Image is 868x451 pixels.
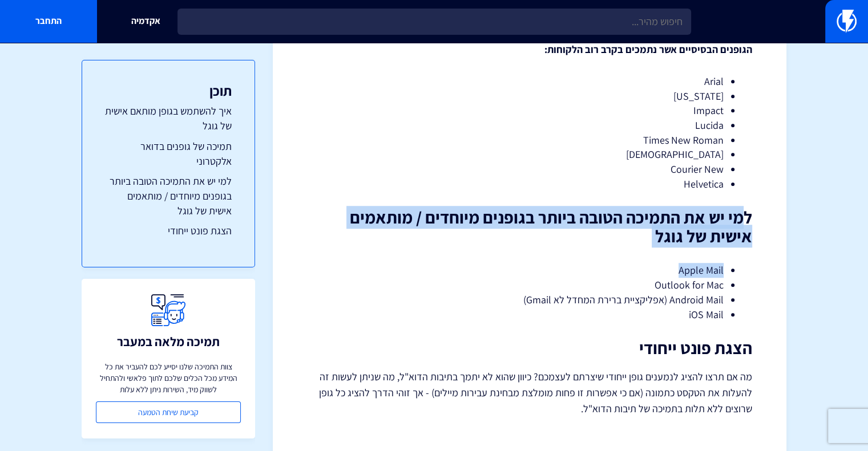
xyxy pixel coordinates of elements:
[544,43,752,56] strong: הגופנים הבסיסיים אשר נתמכים בקרב רוב הלקוחות:
[105,224,232,238] a: הצגת פונט ייחודי
[307,369,752,417] p: מה אם תרצו להציג לנמענים גופן ייחודי שיצרתם לעצמכם? כיוון שהוא לא יתמך בתיבות הדוא"ל, מה שניתן לע...
[117,335,220,348] h3: תמיכה מלאה במעבר
[307,339,752,357] h2: הצגת פונט ייחודי
[336,133,724,148] li: Times New Roman
[336,162,724,177] li: Courier New
[307,208,752,246] h2: למי יש את התמיכה הטובה ביותר בגופנים מיוחדים / מותאמים אישית של גוגל
[336,74,724,89] li: Arial
[105,139,232,168] a: תמיכה של גופנים בדואר אלקטרוני
[105,174,232,218] a: למי יש את התמיכה הטובה ביותר בגופנים מיוחדים / מותאמים אישית של גוגל
[336,103,724,118] li: Impact
[105,104,232,133] a: איך להשתמש בגופן מותאם אישית של גוגל
[336,278,724,292] li: Outlook for Mac
[177,9,691,35] input: חיפוש מהיר...
[336,307,724,322] li: iOS Mail
[336,118,724,133] li: Lucida
[96,401,241,423] a: קביעת שיחת הטמעה
[96,361,241,395] p: צוות התמיכה שלנו יסייע לכם להעביר את כל המידע מכל הכלים שלכם לתוך פלאשי ולהתחיל לשווק מיד, השירות...
[336,89,724,104] li: [US_STATE]
[105,83,232,98] h3: תוכן
[336,177,724,192] li: Helvetica
[336,292,724,307] li: Android Mail (אפליקציית ברירת המחדל לא Gmail)
[336,263,724,278] li: Apple Mail
[336,147,724,162] li: [DEMOGRAPHIC_DATA]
